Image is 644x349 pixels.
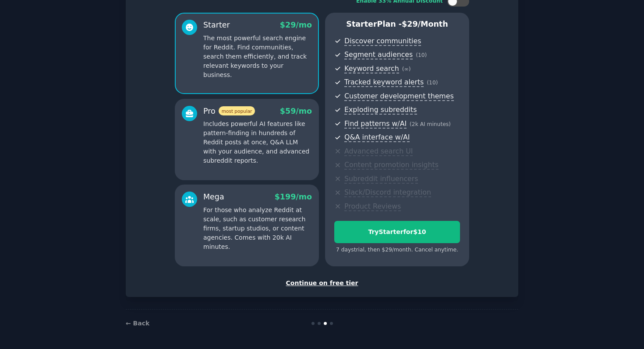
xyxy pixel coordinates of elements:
span: $ 29 /mo [280,21,312,29]
span: Product Reviews [344,202,401,211]
span: Exploding subreddits [344,105,417,115]
div: Pro [203,106,255,117]
span: $ 29 /month [402,20,448,28]
span: ( 10 ) [416,52,427,58]
span: Discover communities [344,37,421,46]
button: TryStarterfor$10 [334,221,460,243]
span: ( 2k AI minutes ) [410,121,451,127]
a: ← Back [126,320,149,327]
p: The most powerful search engine for Reddit. Find communities, search them efficiently, and track ... [203,34,312,80]
span: Slack/Discord integration [344,188,431,197]
div: Try Starter for $10 [335,227,460,237]
p: Includes powerful AI features like pattern-finding in hundreds of Reddit posts at once, Q&A LLM w... [203,119,312,165]
p: Starter Plan - [334,19,460,30]
div: Starter [203,20,230,31]
span: Customer development themes [344,92,454,101]
div: Mega [203,192,224,202]
span: Content promotion insights [344,161,439,170]
div: 7 days trial, then $ 29 /month . Cancel anytime. [334,246,460,254]
span: Tracked keyword alerts [344,78,424,87]
span: ( 10 ) [427,80,438,86]
span: Find patterns w/AI [344,119,407,129]
div: Continue on free tier [135,279,509,288]
span: Segment audiences [344,50,413,59]
span: Subreddit influencers [344,174,418,184]
span: ( ∞ ) [402,66,411,72]
span: Advanced search UI [344,147,413,156]
span: $ 199 /mo [275,192,312,201]
span: $ 59 /mo [280,107,312,115]
p: For those who analyze Reddit at scale, such as customer research firms, startup studios, or conte... [203,206,312,251]
span: Q&A interface w/AI [344,133,410,142]
span: Keyword search [344,64,399,73]
span: most popular [219,106,255,115]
